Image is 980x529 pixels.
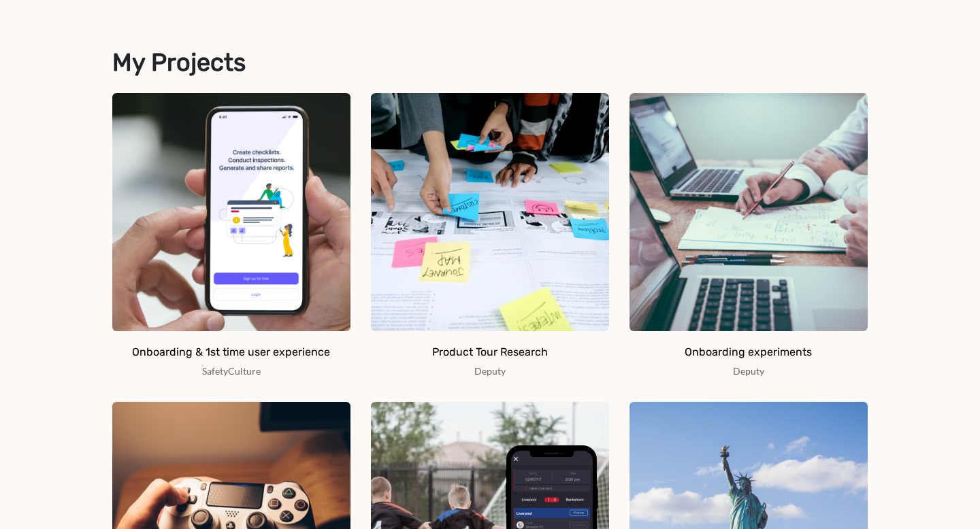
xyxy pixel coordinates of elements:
h4: Onboarding experiments [685,345,812,360]
p: Deputy [474,365,506,377]
a: Product Tour ResearchProduct Tour ResearchDeputy [371,93,609,388]
h2: My Projects [112,48,868,77]
h4: Onboarding & 1st time user experience [132,345,330,360]
img: Onboarding & 1st time user experience [112,93,350,331]
a: Onboarding experimentsOnboarding experimentsDeputy [630,93,868,388]
a: Onboarding & 1st time user experienceOnboarding & 1st time user experienceSafetyCulture [112,93,350,388]
p: Deputy [733,365,764,377]
img: Onboarding experiments [630,93,868,331]
img: Product Tour Research [371,93,609,331]
h4: Product Tour Research [432,345,548,360]
p: SafetyCulture [202,365,261,377]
